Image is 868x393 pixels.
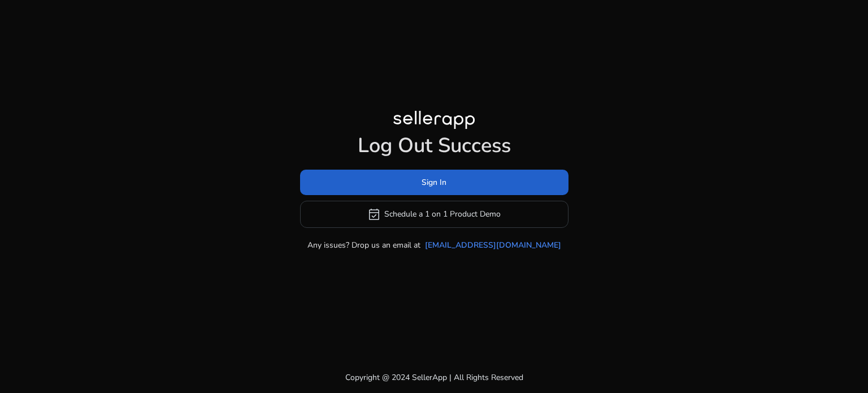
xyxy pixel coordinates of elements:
p: Any issues? Drop us an email at [307,239,420,251]
h1: Log Out Success [300,133,568,158]
button: Sign In [300,170,568,195]
span: Sign In [422,176,446,188]
a: [EMAIL_ADDRESS][DOMAIN_NAME] [425,239,561,251]
span: event_available [367,208,381,221]
button: event_availableSchedule a 1 on 1 Product Demo [300,201,568,228]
